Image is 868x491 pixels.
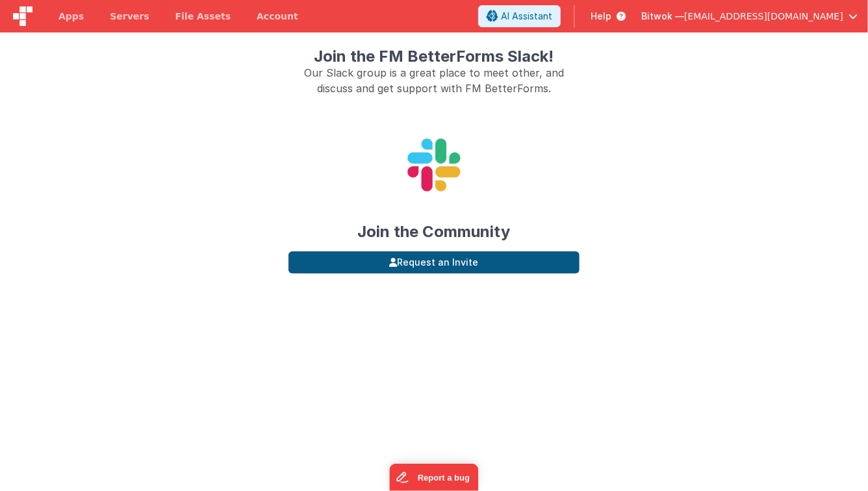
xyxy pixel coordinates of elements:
center: Our Slack group is a great place to meet other, and discuss and get support with FM BetterForms. [288,65,580,96]
button: Bitwok — [EMAIL_ADDRESS][DOMAIN_NAME] [641,10,858,23]
strong: Join the FM BetterForms Slack! [314,47,554,66]
img: slack icon [376,107,492,223]
button: Request an Invite [288,251,580,273]
strong: Join the Community [358,222,511,241]
span: Help [591,10,611,23]
span: [EMAIL_ADDRESS][DOMAIN_NAME] [684,10,843,23]
span: Servers [110,10,149,23]
button: AI Assistant [478,5,561,27]
span: Apps [58,10,84,23]
span: Bitwok — [641,10,684,23]
iframe: Marker.io feedback button [390,464,479,491]
span: File Assets [175,10,231,23]
span: AI Assistant [501,10,552,23]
